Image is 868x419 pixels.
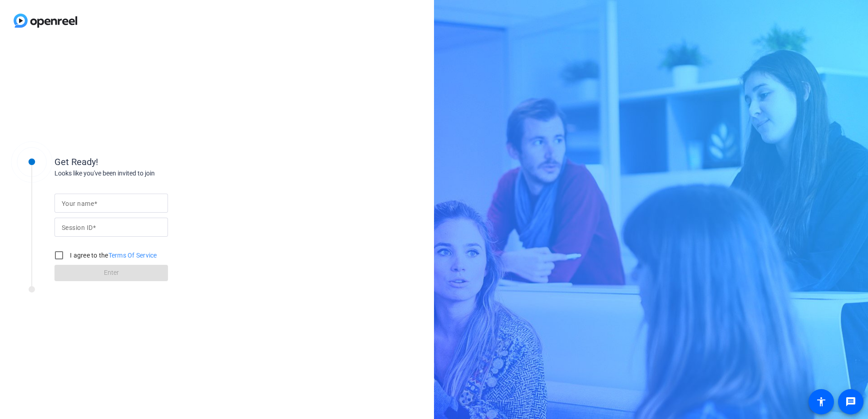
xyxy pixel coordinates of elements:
label: I agree to the [68,251,157,260]
mat-label: Your name [62,200,94,207]
div: Get Ready! [54,155,236,169]
mat-icon: accessibility [816,396,827,407]
div: Looks like you've been invited to join [54,169,236,178]
mat-label: Session ID [62,224,93,231]
mat-icon: message [845,396,856,407]
a: Terms Of Service [108,252,157,259]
